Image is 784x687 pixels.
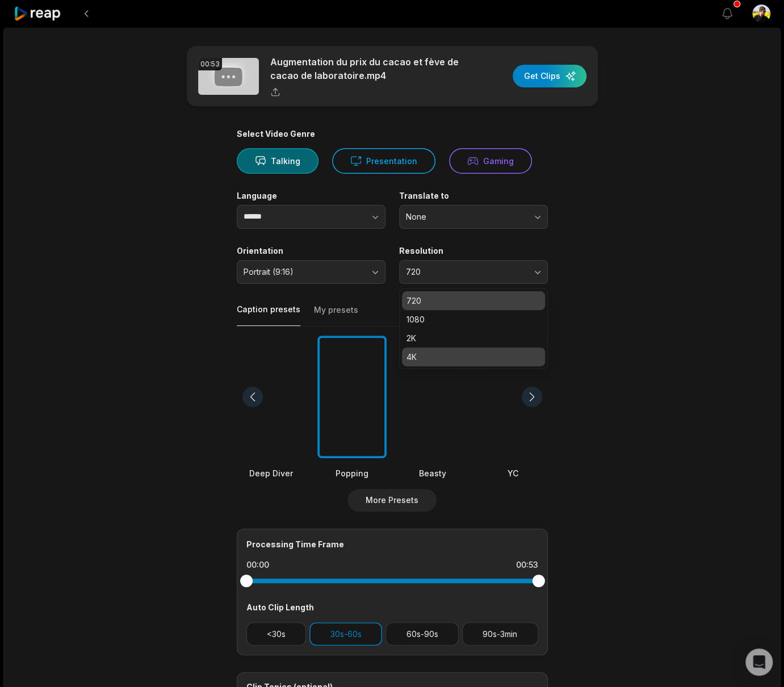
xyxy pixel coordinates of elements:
button: Presentation [332,148,435,174]
label: Resolution [399,246,548,256]
button: Talking [237,148,318,174]
button: 720 [399,260,548,284]
div: Auto Clip Length [246,601,538,613]
label: Language [237,191,385,201]
div: 00:53 [516,559,538,571]
div: Deep Diver [237,467,306,479]
button: My presets [314,304,358,326]
div: Select Video Genre [237,129,548,139]
label: Translate to [399,191,548,201]
button: <30s [246,622,307,646]
span: None [406,212,525,222]
p: 4K [406,351,540,363]
p: 2K [406,332,540,344]
div: Beasty [398,467,467,479]
span: Portrait (9:16) [244,267,363,277]
button: Caption presets [237,304,300,326]
div: 00:53 [198,58,222,70]
div: 00:00 [246,559,269,571]
button: 60s-90s [385,622,459,646]
button: None [399,205,548,229]
div: Open Intercom Messenger [745,648,773,676]
div: Processing Time Frame [246,538,538,550]
button: 90s-3min [462,622,538,646]
button: Gaming [449,148,532,174]
span: 720 [406,267,525,277]
button: More Presets [347,489,437,512]
div: Popping [317,467,387,479]
p: 1080 [406,313,540,325]
p: 720 [406,295,540,307]
p: Augmentation du prix du cacao et fève de cacao de laboratoire.mp4 [270,55,466,82]
button: 30s-60s [309,622,382,646]
label: Orientation [237,246,385,256]
div: 720 [399,288,548,369]
button: Get Clips [513,65,586,87]
button: Portrait (9:16) [237,260,385,284]
div: YC [479,467,548,479]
